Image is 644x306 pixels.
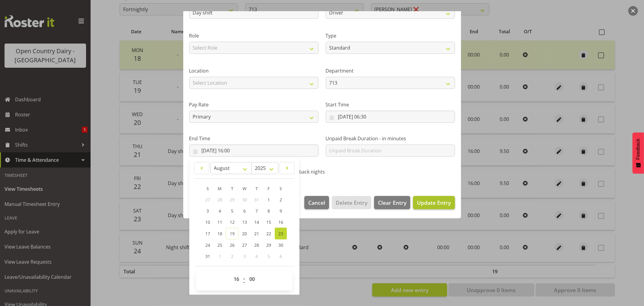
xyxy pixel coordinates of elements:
label: Role [189,32,319,39]
button: Clear Entry [374,196,410,209]
a: 31 [202,251,214,262]
span: 2 [231,253,233,259]
a: 10 [202,216,214,228]
span: Cancel [308,199,325,207]
label: Type [326,32,455,39]
span: 3 [207,208,209,214]
span: 19 [230,231,235,236]
a: 24 [202,239,214,251]
a: 7 [251,205,263,216]
a: 1 [263,194,275,205]
span: 2 [280,197,282,203]
input: Unpaid Break Duration [326,145,455,157]
span: M [218,186,222,191]
span: 5 [268,253,270,259]
label: Pay Rate [189,101,319,108]
span: 22 [266,231,271,236]
span: F [268,186,270,191]
input: Shift Name [189,7,319,19]
a: 13 [239,216,251,228]
span: T [231,186,233,191]
span: 6 [243,208,246,214]
span: 7 [255,208,258,214]
a: 3 [202,205,214,216]
label: Unpaid Break Duration - in minutes [326,135,455,142]
span: : [243,273,245,288]
button: Feedback - Show survey [633,132,644,174]
label: Start Time [326,101,455,108]
span: 17 [205,231,210,236]
span: 9 [280,208,282,214]
label: Location [189,67,319,74]
span: 6 [280,253,282,259]
span: 30 [242,197,247,203]
a: 25 [214,239,226,251]
a: 9 [275,205,287,216]
a: 5 [226,205,239,216]
span: Call back nights [286,169,325,175]
span: S [280,186,282,191]
span: 31 [205,253,210,259]
a: 30 [275,239,287,251]
span: 14 [254,219,259,225]
input: Click to select... [189,145,319,157]
span: T [255,186,258,191]
span: 28 [254,242,259,248]
a: 15 [263,216,275,228]
span: 26 [230,242,235,248]
a: 19 [226,228,239,239]
span: 16 [278,219,283,225]
a: 28 [251,239,263,251]
button: Delete Entry [332,196,371,209]
a: 2 [275,194,287,205]
span: 25 [217,242,222,248]
span: 20 [242,231,247,236]
span: 30 [278,242,283,248]
span: 3 [243,253,246,259]
span: 18 [217,231,222,236]
span: 24 [205,242,210,248]
span: S [207,186,209,191]
a: 29 [263,239,275,251]
a: 18 [214,228,226,239]
span: Feedback [636,138,641,160]
span: 15 [266,219,271,225]
span: 28 [217,197,222,203]
span: W [243,186,247,191]
input: Click to select... [326,111,455,123]
a: 23 [275,228,287,239]
button: Cancel [304,196,329,209]
span: 29 [230,197,235,203]
a: 4 [214,205,226,216]
a: 21 [251,228,263,239]
span: 13 [242,219,247,225]
span: Clear Entry [378,199,406,207]
button: Update Entry [413,196,455,209]
a: 16 [275,216,287,228]
a: 14 [251,216,263,228]
a: 6 [239,205,251,216]
a: 17 [202,228,214,239]
span: 21 [254,231,259,236]
span: 4 [255,253,258,259]
span: 1 [219,253,221,259]
span: 8 [268,208,270,214]
span: 11 [217,219,222,225]
span: 10 [205,219,210,225]
label: End Time [189,135,319,142]
a: 26 [226,239,239,251]
a: 27 [239,239,251,251]
a: 22 [263,228,275,239]
span: 29 [266,242,271,248]
span: 4 [219,208,221,214]
span: Delete Entry [336,199,367,207]
span: 27 [205,197,210,203]
span: 23 [278,231,283,236]
span: 5 [231,208,233,214]
a: 12 [226,216,239,228]
a: 20 [239,228,251,239]
label: Department [326,67,455,74]
span: 31 [254,197,259,203]
span: 1 [268,197,270,203]
a: 11 [214,216,226,228]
